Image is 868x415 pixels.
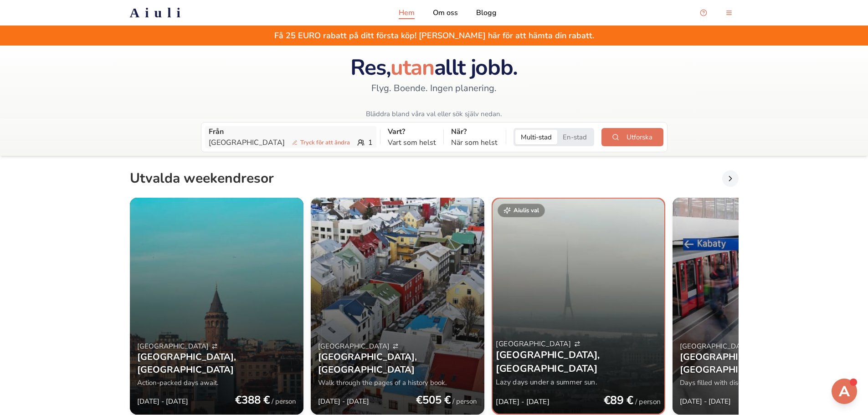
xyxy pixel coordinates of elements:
[493,199,664,414] a: Aiulis val[GEOGRAPHIC_DATA][GEOGRAPHIC_DATA], [GEOGRAPHIC_DATA]Lazy days under a summer sun.[DATE...
[476,7,497,18] a: Blogg
[451,137,499,148] p: När som helst
[496,339,571,349] span: [GEOGRAPHIC_DATA]
[130,5,186,21] h2: Aiuli
[235,393,270,407] p: € 388 €
[115,5,200,21] a: Aiuli
[601,128,663,146] button: Utforska
[496,397,550,407] p: [DATE] - [DATE]
[399,7,415,18] a: Hem
[272,397,296,406] p: / person
[673,198,846,415] a: [GEOGRAPHIC_DATA][GEOGRAPHIC_DATA], [GEOGRAPHIC_DATA]Days filled with discovery.[DATE] - [DATE]€3...
[137,378,296,387] p: Action-packed days await.
[388,126,436,137] p: Vart?
[722,170,739,187] button: Bläddra höger
[390,52,434,82] span: utan
[209,137,373,148] div: 1
[451,126,499,137] p: När?
[496,378,661,387] p: Lazy days under a summer sun.
[680,351,839,376] h3: [GEOGRAPHIC_DATA] , [GEOGRAPHIC_DATA]
[137,351,296,376] h3: [GEOGRAPHIC_DATA] , [GEOGRAPHIC_DATA]
[350,52,517,82] span: Res, allt jobb.
[680,397,731,406] p: [DATE] - [DATE]
[318,378,477,387] p: Walk through the pages of a history book.
[833,380,855,402] img: Support
[137,342,209,351] span: [GEOGRAPHIC_DATA]
[603,393,633,408] p: € 89 €
[680,378,839,387] p: Days filled with discovery.
[452,397,477,406] p: / person
[557,130,592,144] button: Single-city
[209,137,354,148] p: [GEOGRAPHIC_DATA]
[680,342,751,351] span: [GEOGRAPHIC_DATA]
[514,207,539,214] span: Aiulis val
[288,138,354,147] span: Tryck för att ändra
[209,126,373,137] p: Från
[318,342,390,351] span: [GEOGRAPHIC_DATA]
[514,128,594,146] div: Trip style
[694,4,713,22] button: Open support chat
[371,82,497,95] span: Flyg. Boende. Ingen planering.
[832,379,857,404] button: Open support chat
[720,4,738,22] button: menu-button
[130,170,274,190] h2: Utvalda weekendresor
[433,7,458,18] a: Om oss
[366,109,502,118] span: Bläddra bland våra val eller sök själv nedan.
[318,397,369,406] p: [DATE] - [DATE]
[635,397,661,407] p: / person
[496,349,661,376] h3: [GEOGRAPHIC_DATA] , [GEOGRAPHIC_DATA]
[311,198,484,415] a: [GEOGRAPHIC_DATA][GEOGRAPHIC_DATA], [GEOGRAPHIC_DATA]Walk through the pages of a history book.[DA...
[416,393,451,407] p: € 505 €
[130,198,303,415] a: [GEOGRAPHIC_DATA][GEOGRAPHIC_DATA], [GEOGRAPHIC_DATA]Action-packed days await.[DATE] - [DATE]€388...
[137,397,188,406] p: [DATE] - [DATE]
[318,351,477,376] h3: [GEOGRAPHIC_DATA] , [GEOGRAPHIC_DATA]
[388,137,436,148] p: Vart som helst
[515,130,557,144] button: Multi-city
